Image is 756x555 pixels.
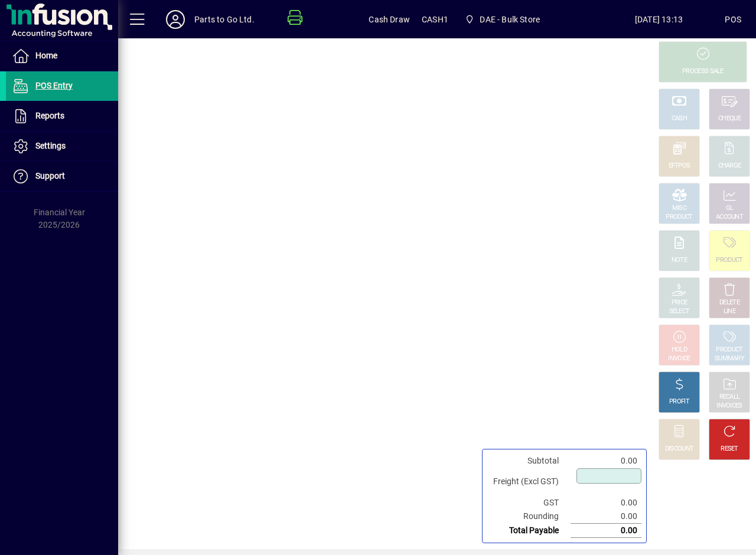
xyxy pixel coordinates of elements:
div: CHEQUE [718,114,741,123]
td: 0.00 [571,510,641,524]
div: RECALL [719,393,740,402]
div: INVOICE [668,354,690,363]
div: PRODUCT [666,213,692,222]
a: Home [6,41,118,71]
div: PRODUCT [716,346,742,354]
td: Rounding [487,510,571,524]
td: Total Payable [487,524,571,538]
div: ACCOUNT [716,213,743,222]
div: GL [726,204,734,213]
div: EFTPOS [669,162,690,170]
td: Subtotal [487,454,571,468]
div: LINE [724,307,735,316]
div: PRODUCT [716,256,742,265]
div: CASH [672,114,687,123]
a: Settings [6,132,118,161]
div: SUMMARY [715,354,744,363]
div: NOTE [672,256,687,265]
div: PROCESS SALE [682,67,724,76]
span: Home [35,51,57,60]
span: POS Entry [35,81,73,90]
div: Parts to Go Ltd. [194,10,255,29]
a: Support [6,162,118,191]
div: CHARGE [718,162,741,170]
span: DAE - Bulk Store [460,9,545,30]
td: 0.00 [571,454,641,468]
span: CASH1 [422,10,448,29]
div: DELETE [719,298,739,307]
span: Support [35,171,65,180]
span: [DATE] 13:13 [593,10,725,29]
div: HOLD [672,346,687,354]
div: SELECT [669,307,690,316]
span: Settings [35,141,66,150]
div: DISCOUNT [665,445,693,454]
span: Reports [35,111,64,120]
span: DAE - Bulk Store [480,10,540,29]
div: PRICE [672,298,687,307]
td: GST [487,496,571,510]
div: MISC [672,204,686,213]
a: Reports [6,101,118,131]
div: POS [725,10,741,29]
span: Cash Draw [369,10,410,29]
div: INVOICES [716,402,742,410]
td: 0.00 [571,524,641,538]
td: 0.00 [571,496,641,510]
button: Profile [157,9,194,30]
div: PROFIT [669,398,689,406]
td: Freight (Excl GST) [487,468,571,496]
div: RESET [721,445,738,454]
